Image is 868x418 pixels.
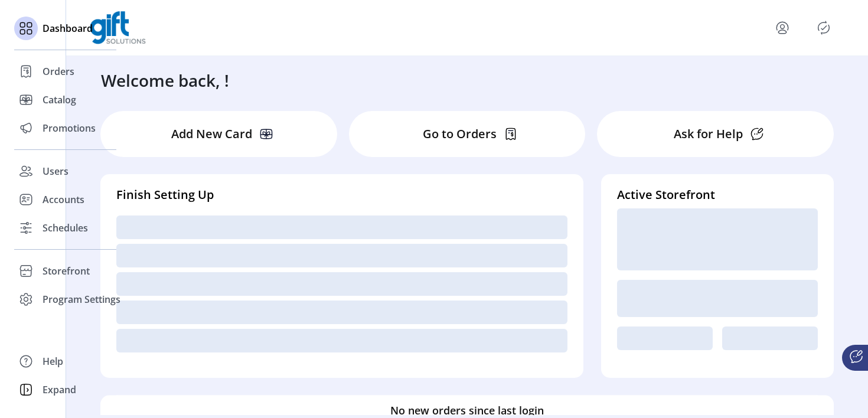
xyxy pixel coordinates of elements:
[43,21,93,35] span: Dashboard
[423,125,497,143] p: Go to Orders
[43,221,88,235] span: Schedules
[171,125,252,143] p: Add New Card
[43,164,68,178] span: Users
[43,64,74,79] span: Orders
[43,292,120,306] span: Program Settings
[101,68,229,93] h3: Welcome back, !
[617,186,818,204] h4: Active Storefront
[43,93,76,107] span: Catalog
[116,186,567,204] h4: Finish Setting Up
[674,125,743,143] p: Ask for Help
[43,354,63,368] span: Help
[90,11,146,44] img: logo
[43,264,90,278] span: Storefront
[814,18,833,37] button: Publisher Panel
[43,383,76,397] span: Expand
[43,192,84,207] span: Accounts
[43,121,96,135] span: Promotions
[773,18,792,37] button: menu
